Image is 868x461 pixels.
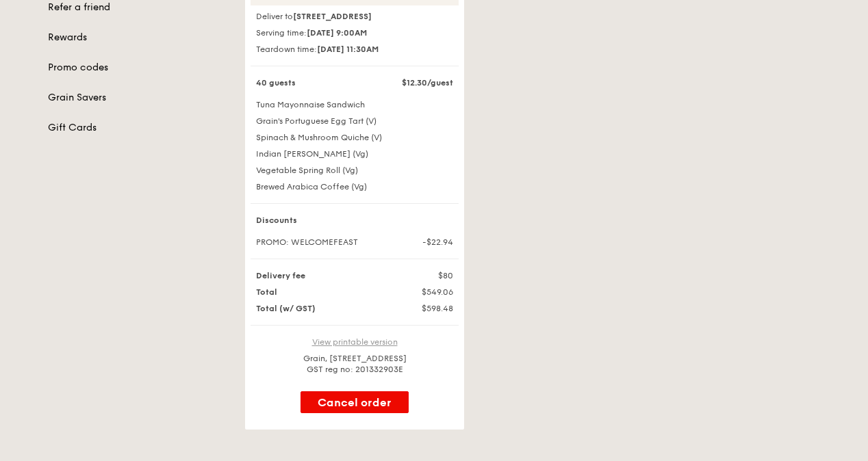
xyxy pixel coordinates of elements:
div: $598.48 [390,303,461,314]
button: Cancel order [301,391,409,413]
div: Tuna Mayonnaise Sandwich [248,99,461,110]
strong: [STREET_ADDRESS] [293,12,372,21]
strong: Total [256,287,277,297]
div: 40 guests [248,77,390,88]
a: Gift Cards [48,121,229,135]
div: Teardown time: [251,44,459,55]
div: -$22.94 [390,237,461,248]
div: Brewed Arabica Coffee (Vg) [248,181,461,192]
div: $12.30/guest [390,77,461,88]
div: Deliver to [251,11,459,22]
a: Promo codes [48,61,229,75]
a: Grain Savers [48,91,229,105]
div: PROMO: WELCOMEFEAST [248,237,390,248]
div: $80 [390,270,461,281]
div: Grain, [STREET_ADDRESS] GST reg no: 201332903E [251,353,459,375]
a: Rewards [48,31,229,44]
div: Discounts [248,215,461,226]
strong: Total (w/ GST) [256,304,316,313]
div: Vegetable Spring Roll (Vg) [248,165,461,176]
div: Indian [PERSON_NAME] (Vg) [248,148,461,159]
strong: [DATE] 11:30AM [317,44,379,54]
div: Grain's Portuguese Egg Tart (V) [248,116,461,127]
strong: Delivery fee [256,271,305,280]
div: Serving time: [251,27,459,38]
a: Refer a friend [48,1,229,14]
strong: [DATE] 9:00AM [307,28,367,38]
div: Spinach & Mushroom Quiche (V) [248,132,461,143]
div: $549.06 [390,287,461,298]
a: View printable version [312,337,398,347]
